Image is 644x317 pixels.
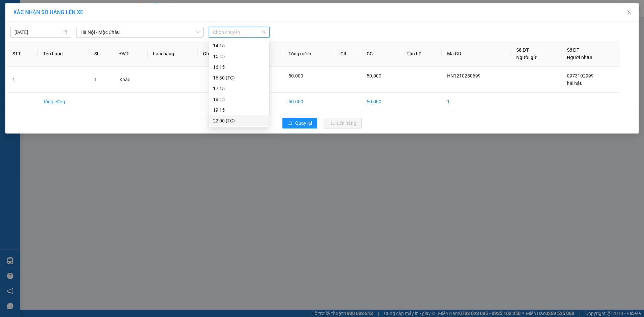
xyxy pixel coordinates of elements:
span: Người nhận [567,55,592,60]
div: 16:15 [213,63,265,71]
td: 1 [7,67,38,93]
span: close [627,10,632,15]
div: 22:00 (TC) [213,117,265,124]
span: 0973102999 [567,73,594,78]
button: rollbackQuay lại [282,118,317,128]
span: 50.000 [367,73,381,78]
th: Tổng cước [283,41,335,67]
div: 18:15 [213,96,265,103]
span: Số ĐT [516,47,529,53]
th: Loại hàng [148,41,198,67]
span: Quay lại [295,119,312,127]
th: Mã GD [442,41,511,67]
input: 12/10/2025 [14,29,61,36]
button: uploadLên hàng [324,118,362,128]
td: 50.000 [361,93,401,111]
span: 50.000 [288,73,303,78]
span: rollback [288,121,292,126]
div: 16:30 (TC) [213,74,265,82]
th: CC [361,41,401,67]
span: Người gửi [516,55,538,60]
span: down [196,30,200,34]
td: Tổng cộng [38,93,89,111]
div: 15:15 [213,53,265,60]
th: Tên hàng [38,41,89,67]
th: CR [335,41,361,67]
span: 1 [94,77,97,82]
div: 19:15 [213,106,265,114]
span: HN1210250699 [447,73,481,78]
span: Chọn chuyến [213,27,266,37]
button: Close [620,3,639,22]
td: 1 [442,93,511,111]
th: Thu hộ [401,41,442,67]
th: STT [7,41,38,67]
span: hải hậu [567,81,583,86]
span: XÁC NHẬN SỐ HÀNG LÊN XE [13,9,83,15]
div: 14:15 [213,42,265,49]
td: Khác [114,67,148,93]
td: 50.000 [283,93,335,111]
span: Hà Nội - Mộc Châu [80,27,200,37]
th: ĐVT [114,41,148,67]
th: Ghi chú [198,41,239,67]
span: Số ĐT [567,47,580,53]
th: SL [89,41,114,67]
div: 17:15 [213,85,265,92]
